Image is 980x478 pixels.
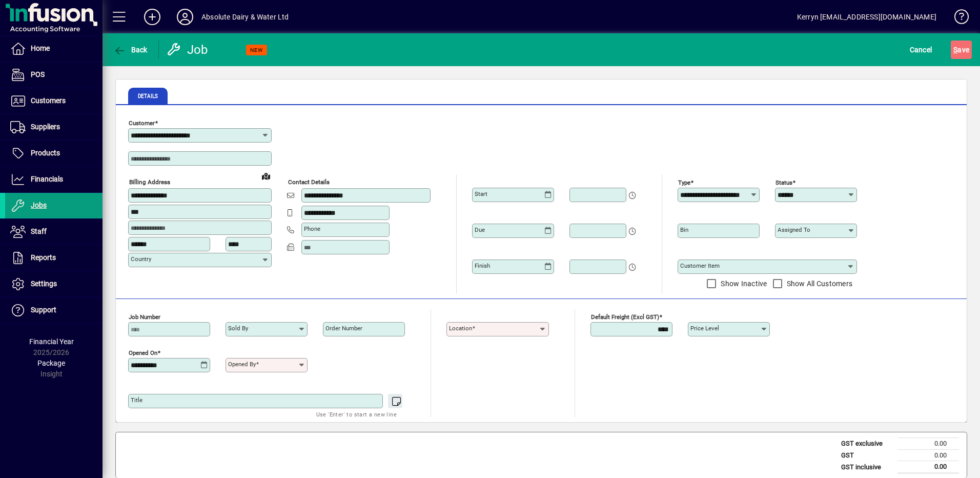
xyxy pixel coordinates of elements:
mat-label: Type [678,179,690,186]
mat-label: Assigned to [778,226,810,233]
mat-label: Status [775,179,792,186]
mat-label: Default Freight (excl GST) [591,313,659,321]
a: Suppliers [5,114,103,140]
a: Knowledge Base [947,2,967,35]
a: Customers [5,88,103,114]
span: ave [953,42,969,58]
mat-label: Price Level [690,325,719,332]
mat-label: Sold by [228,325,248,332]
a: View on map [258,168,274,184]
span: Reports [31,253,56,262]
button: Profile [169,8,201,26]
a: Support [5,297,103,323]
label: Show Inactive [719,278,767,289]
span: Package [37,359,65,367]
label: Show All Customers [785,278,853,289]
td: 0.00 [897,461,959,473]
mat-label: Bin [680,226,688,233]
mat-label: Title [131,396,142,404]
mat-label: Country [131,255,151,263]
mat-label: Location [449,325,472,332]
mat-label: Phone [304,225,320,232]
a: POS [5,62,103,88]
span: Customers [31,96,66,105]
td: 0.00 [897,449,959,461]
span: NEW [250,47,263,53]
span: Cancel [910,42,932,58]
div: Absolute Dairy & Water Ltd [201,9,289,25]
span: S [953,46,957,54]
mat-label: Due [475,226,485,233]
button: Cancel [907,41,935,59]
span: Jobs [31,201,47,209]
td: GST [836,449,897,461]
td: GST exclusive [836,438,897,450]
mat-label: Order number [325,325,362,332]
button: Add [136,8,169,26]
mat-label: Finish [475,262,490,269]
mat-hint: Use 'Enter' to start a new line [316,408,397,420]
mat-label: Customer Item [680,262,720,269]
span: Financial Year [29,337,74,346]
div: Kerryn [EMAIL_ADDRESS][DOMAIN_NAME] [797,9,936,25]
span: Details [138,94,158,99]
a: Staff [5,219,103,245]
mat-label: Start [475,190,487,197]
span: Back [113,46,148,54]
a: Home [5,36,103,62]
span: POS [31,70,45,78]
mat-label: Opened On [129,349,157,356]
td: GST inclusive [836,461,897,473]
app-page-header-button: Back [103,41,159,59]
a: Reports [5,245,103,271]
mat-label: Customer [129,120,155,127]
div: Job [167,42,210,58]
span: Home [31,44,50,52]
span: Settings [31,280,57,288]
a: Products [5,141,103,166]
mat-label: Opened by [228,361,256,368]
a: Settings [5,271,103,297]
span: Products [31,149,60,157]
span: Financials [31,175,63,183]
td: 0.00 [897,438,959,450]
a: Financials [5,167,103,192]
button: Save [951,41,972,59]
button: Back [111,41,150,59]
span: Support [31,306,56,314]
mat-label: Job number [129,313,160,321]
span: Staff [31,227,47,235]
span: Suppliers [31,123,60,131]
